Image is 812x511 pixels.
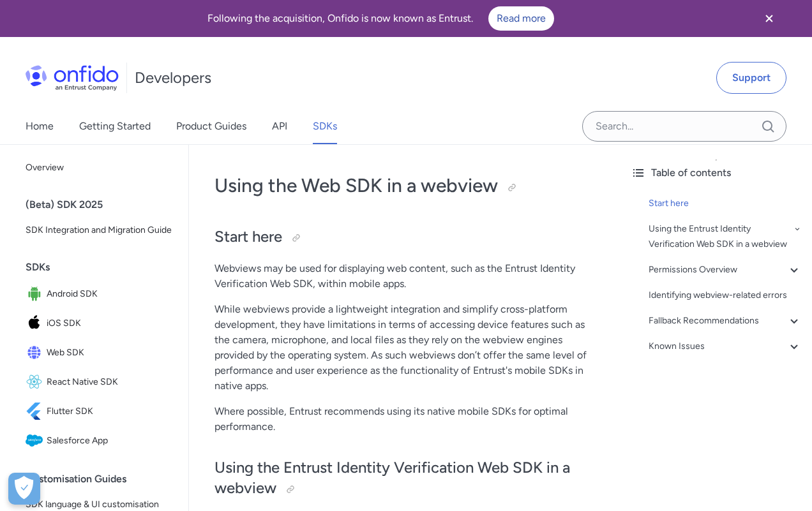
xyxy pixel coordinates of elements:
[20,427,178,455] a: IconSalesforce AppSalesforce App
[20,339,178,367] a: IconWeb SDKWeb SDK
[582,111,786,142] input: Onfido search input field
[26,373,47,391] img: IconReact Native SDK
[8,473,40,505] div: Cookie Preferences
[135,68,211,88] h1: Developers
[214,457,595,500] h2: Using the Entrust Identity Verification Web SDK in a webview
[214,173,595,198] h1: Using the Web SDK in a webview
[272,108,287,144] a: API
[26,160,173,175] span: Overview
[649,313,802,329] a: Fallback Recommendations
[20,280,178,308] a: IconAndroid SDKAndroid SDK
[20,309,178,337] a: IconiOS SDKiOS SDK
[26,192,183,218] div: (Beta) SDK 2025
[20,368,178,396] a: IconReact Native SDKReact Native SDK
[79,108,151,144] a: Getting Started
[20,218,178,243] a: SDK Integration and Migration Guide
[47,285,173,303] span: Android SDK
[26,403,47,420] img: IconFlutter SDK
[214,404,595,434] p: Where possible, Entrust recommends using its native mobile SDKs for optimal performance.
[176,108,246,144] a: Product Guides
[631,165,802,181] div: Table of contents
[649,221,802,252] a: Using the Entrust Identity Verification Web SDK in a webview
[716,62,786,94] a: Support
[26,285,47,303] img: IconAndroid SDK
[47,403,173,420] span: Flutter SDK
[26,108,54,144] a: Home
[15,6,746,31] div: Following the acquisition, Onfido is now known as Entrust.
[26,315,47,332] img: IconiOS SDK
[214,226,595,248] h2: Start here
[47,373,173,391] span: React Native SDK
[47,344,173,362] span: Web SDK
[20,397,178,426] a: IconFlutter SDKFlutter SDK
[8,473,40,505] button: Open Preferences
[649,196,802,211] a: Start here
[488,6,554,31] a: Read more
[746,3,793,34] button: Close banner
[26,223,173,238] span: SDK Integration and Migration Guide
[26,432,47,450] img: IconSalesforce App
[313,108,337,144] a: SDKs
[47,315,173,332] span: iOS SDK
[26,255,183,280] div: SDKs
[649,262,802,278] a: Permissions Overview
[214,302,595,394] p: While webviews provide a lightweight integration and simplify cross-platform development, they ha...
[47,432,173,450] span: Salesforce App
[649,288,802,303] a: Identifying webview-related errors
[26,344,47,362] img: IconWeb SDK
[214,261,595,292] p: Webviews may be used for displaying web content, such as the Entrust Identity Verification Web SD...
[762,11,777,26] svg: Close banner
[20,155,178,181] a: Overview
[26,466,183,492] div: Customisation Guides
[649,339,802,354] a: Known Issues
[26,65,119,91] img: Onfido Logo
